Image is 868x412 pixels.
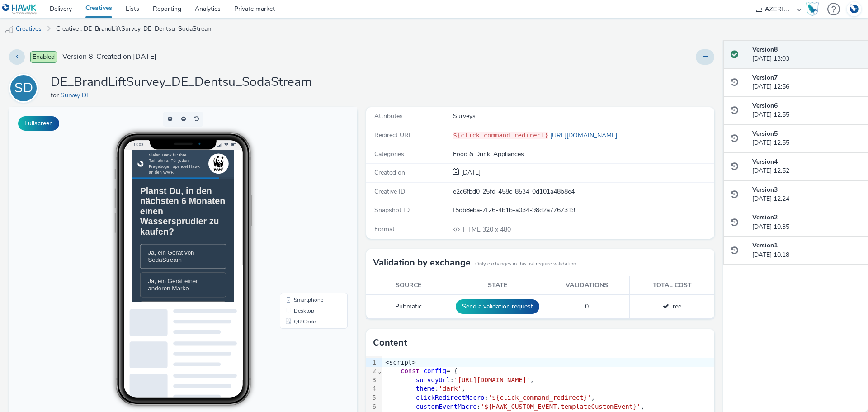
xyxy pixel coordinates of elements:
[416,376,450,384] span: surveyUrl
[382,376,714,385] div: : ,
[366,276,451,295] th: Source
[481,403,641,410] span: '${HAWK_CUSTOM_EVENT.templateCustomEvent}'
[752,73,861,92] div: [DATE] 12:56
[124,35,134,40] span: 13:03
[18,116,59,131] button: Fullscreen
[451,276,544,295] th: State
[2,4,37,15] img: undefined Logo
[116,9,130,31] img: incentive logo
[544,276,630,295] th: Validations
[373,256,471,270] h3: Validation by exchange
[51,91,61,99] span: for
[752,213,778,222] strong: Version 2
[374,168,405,177] span: Created on
[752,213,861,232] div: [DATE] 10:35
[752,129,778,138] strong: Version 5
[7,15,16,24] img: hawk logo
[847,2,861,17] img: Account DE
[752,241,778,250] strong: Version 1
[14,76,33,101] div: SD
[453,206,713,215] div: f5db8eba-7f26-4b1b-a034-98d2a7767319
[366,384,377,393] div: 4
[453,132,548,139] code: ${click_command_redirect}
[374,187,405,196] span: Creative ID
[462,225,511,234] span: 320 x 480
[382,393,714,403] div: : ,
[806,2,823,16] a: Hawk Academy
[752,185,861,204] div: [DATE] 12:24
[752,73,778,82] strong: Version 7
[382,367,714,376] div: = {
[459,168,481,177] div: Creation 25 September 2025, 10:18
[416,394,485,401] span: clickRedirectMacro
[463,225,482,234] span: HTML
[752,45,778,54] strong: Version 8
[285,212,307,217] span: QR Code
[475,260,576,268] small: Only exchanges in this list require validation
[382,358,714,367] div: <script>
[752,101,778,110] strong: Version 6
[806,2,819,16] img: Hawk Academy
[366,403,377,412] div: 6
[374,112,403,120] span: Attributes
[373,336,407,350] h3: Content
[454,376,530,384] span: '[URL][DOMAIN_NAME]'
[374,150,404,158] span: Categories
[548,131,621,140] a: [URL][DOMAIN_NAME]
[401,367,420,374] span: const
[453,112,713,121] div: Surveys
[752,157,861,176] div: [DATE] 12:52
[24,5,96,35] span: Vielen Dank für Ihre Teilnahme. Für jeden Fragebogen spendet Hawk an den WWF.
[752,241,861,260] div: [DATE] 10:18
[11,52,134,124] h1: Planst Du, in den nächsten 6 Monaten einen Wassersprudler zu kaufen?
[377,367,382,374] span: Fold line
[366,295,451,319] td: Pubmatic
[51,74,312,91] h1: DE_BrandLiftSurvey_DE_Dentsu_SodaStream
[453,187,713,196] div: e2c6fbd0-25fd-458c-8534-0d101a48b8e4
[453,150,713,159] div: Food & Drink, Appliances
[382,384,714,393] div: : ,
[30,51,57,63] span: Enabled
[752,185,778,194] strong: Version 3
[630,276,714,295] th: Total cost
[416,403,477,410] span: customEventMacro
[374,206,410,214] span: Snapshot ID
[416,385,435,392] span: theme
[366,376,377,385] div: 3
[439,385,462,392] span: 'dark'
[752,129,861,148] div: [DATE] 12:55
[22,183,94,203] span: Ja, ein Gerät einer anderen Marke
[752,45,861,64] div: [DATE] 13:03
[366,358,377,367] div: 1
[382,403,714,412] div: : ,
[285,190,314,195] span: Smartphone
[366,393,377,403] div: 5
[374,225,395,233] span: Format
[62,52,156,62] span: Version 8 - Created on [DATE]
[273,209,337,220] li: QR Code
[22,142,88,162] span: Ja, ein Gerät von SodaStream
[52,18,217,40] a: Creative : DE_BrandLiftSurvey_DE_Dentsu_SodaStream
[663,302,681,311] span: Free
[459,168,481,177] span: [DATE]
[585,302,589,311] span: 0
[456,299,539,314] button: Send a validation request
[5,25,14,34] img: mobile
[752,157,778,166] strong: Version 4
[273,187,337,198] li: Smartphone
[488,394,591,401] span: '${click_command_redirect}'
[424,367,447,374] span: config
[366,367,377,376] div: 2
[61,91,94,99] a: Survey DE
[285,201,305,206] span: Desktop
[752,101,861,120] div: [DATE] 12:55
[273,198,337,209] li: Desktop
[9,84,42,92] a: SD
[374,131,412,139] span: Redirect URL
